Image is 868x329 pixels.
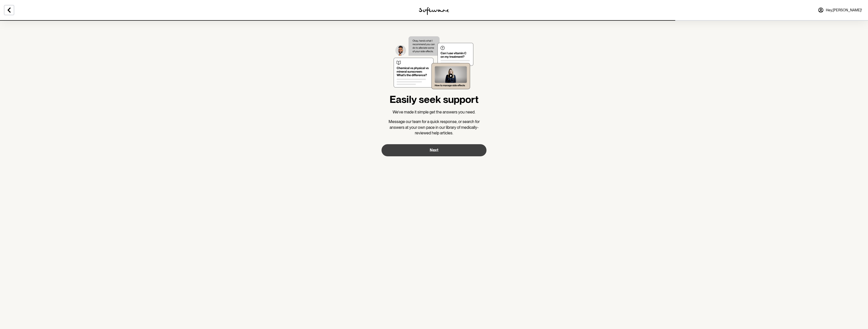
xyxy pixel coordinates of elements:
[391,36,477,93] img: more information about the product
[393,110,475,114] span: We’ve made it simple get the answers you need.
[430,148,438,153] span: Next
[815,4,865,16] a: Hey,[PERSON_NAME]!
[389,119,480,135] span: Message our team for a quick response, or search for answers at your own pace in our library of m...
[826,8,862,12] span: Hey, [PERSON_NAME] !
[390,93,479,105] h1: Easily seek support
[382,144,486,156] button: Next
[419,7,449,15] img: software logo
